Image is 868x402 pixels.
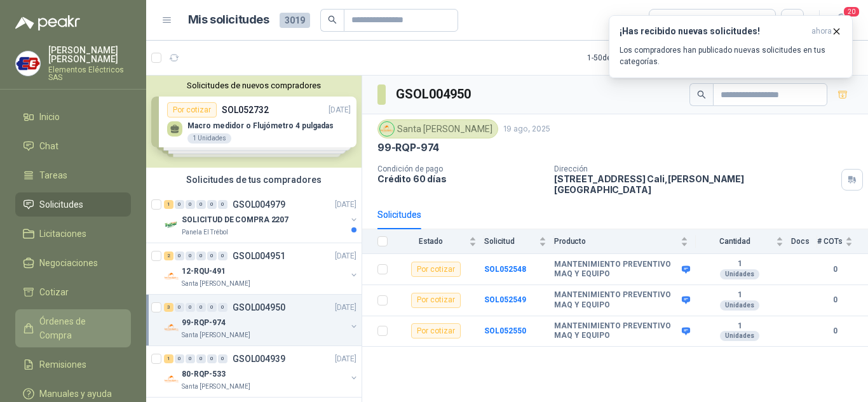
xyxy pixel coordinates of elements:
p: [DATE] [335,302,356,314]
p: [DATE] [335,250,356,262]
span: Inicio [39,110,60,124]
span: Remisiones [39,358,86,372]
div: Unidades [720,300,759,311]
a: Remisiones [15,352,131,377]
b: MANTENIMIENTO PREVENTIVO MAQ Y EQUIPO [554,321,679,341]
img: Logo peakr [15,15,80,30]
div: 0 [175,354,184,363]
span: Licitaciones [39,227,86,241]
img: Company Logo [164,217,179,232]
th: # COTs [817,229,868,254]
div: Todas [657,13,684,27]
span: Solicitudes [39,198,83,211]
a: 1 0 0 0 0 0 GSOL004939[DATE] Company Logo80-RQP-533Santa [PERSON_NAME] [164,351,359,392]
div: 0 [196,251,206,260]
span: Cotizar [39,285,69,299]
div: 0 [186,200,195,209]
div: 0 [218,354,227,363]
div: Unidades [720,331,759,341]
h3: GSOL004950 [396,84,473,104]
div: 0 [175,200,184,209]
div: Santa [PERSON_NAME] [377,119,498,138]
b: MANTENIMIENTO PREVENTIVO MAQ Y EQUIPO [554,290,679,310]
div: 0 [207,303,217,312]
p: Santa [PERSON_NAME] [182,330,250,340]
button: Solicitudes de nuevos compradores [151,81,356,90]
div: 0 [218,200,227,209]
a: Inicio [15,105,131,129]
a: Chat [15,134,131,158]
span: Estado [395,237,466,246]
img: Company Logo [164,320,179,335]
th: Solicitud [484,229,554,254]
div: 2 [164,251,173,260]
div: 1 [164,354,173,363]
b: MANTENIMIENTO PREVENTIVO MAQ Y EQUIPO [554,260,679,279]
div: Por cotizar [411,293,461,308]
p: [STREET_ADDRESS] Cali , [PERSON_NAME][GEOGRAPHIC_DATA] [554,173,836,195]
div: 0 [186,354,195,363]
img: Company Logo [164,372,179,387]
p: GSOL004939 [233,354,285,363]
span: Tareas [39,168,67,182]
div: Unidades [720,269,759,279]
div: 0 [196,200,206,209]
img: Company Logo [380,122,394,136]
p: 99-RQP-974 [182,317,226,329]
h3: ¡Has recibido nuevas solicitudes! [620,26,806,37]
b: SOL052548 [484,265,526,274]
h1: Mis solicitudes [188,11,269,29]
div: Solicitudes de tus compradores [146,168,362,192]
b: 0 [817,294,853,306]
b: 1 [696,290,783,300]
a: 2 0 0 0 0 0 GSOL004951[DATE] Company Logo12-RQU-491Santa [PERSON_NAME] [164,248,359,289]
div: 3 [164,303,173,312]
div: 0 [186,251,195,260]
a: Solicitudes [15,192,131,217]
a: Licitaciones [15,222,131,246]
span: search [328,15,337,24]
span: Órdenes de Compra [39,314,119,342]
p: Elementos Eléctricos SAS [48,66,131,81]
div: 0 [196,354,206,363]
p: GSOL004951 [233,251,285,260]
div: 0 [175,303,184,312]
th: Cantidad [696,229,791,254]
div: 0 [196,303,206,312]
div: 0 [218,251,227,260]
a: Negociaciones [15,251,131,275]
button: 20 [830,9,853,32]
p: GSOL004950 [233,303,285,312]
img: Company Logo [16,51,40,76]
p: Los compradores han publicado nuevas solicitudes en tus categorías. [620,44,842,67]
img: Company Logo [164,269,179,284]
p: SOLICITUD DE COMPRA 2207 [182,214,288,226]
span: 20 [843,6,860,18]
a: Órdenes de Compra [15,309,131,347]
button: ¡Has recibido nuevas solicitudes!ahora Los compradores han publicado nuevas solicitudes en tus ca... [609,15,853,78]
a: SOL052549 [484,295,526,304]
p: Santa [PERSON_NAME] [182,382,250,392]
p: 19 ago, 2025 [503,123,550,135]
span: Negociaciones [39,256,98,270]
span: Solicitud [484,237,536,246]
th: Estado [395,229,484,254]
div: Solicitudes de nuevos compradoresPor cotizarSOL052732[DATE] Macro medidor o Flujómetro 4 pulgadas... [146,76,362,168]
span: Manuales y ayuda [39,387,112,401]
div: 1 [164,200,173,209]
p: Santa [PERSON_NAME] [182,279,250,289]
p: Crédito 60 días [377,173,544,184]
p: Condición de pago [377,164,544,173]
span: Producto [554,237,678,246]
div: 1 - 50 de 804 [587,48,665,68]
a: 3 0 0 0 0 0 GSOL004950[DATE] Company Logo99-RQP-974Santa [PERSON_NAME] [164,300,359,340]
b: 0 [817,264,853,276]
span: # COTs [817,237,843,246]
a: 1 0 0 0 0 0 GSOL004979[DATE] Company LogoSOLICITUD DE COMPRA 2207Panela El Trébol [164,197,359,238]
a: Cotizar [15,280,131,304]
a: SOL052550 [484,326,526,335]
div: 0 [207,251,217,260]
p: 80-RQP-533 [182,368,226,380]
